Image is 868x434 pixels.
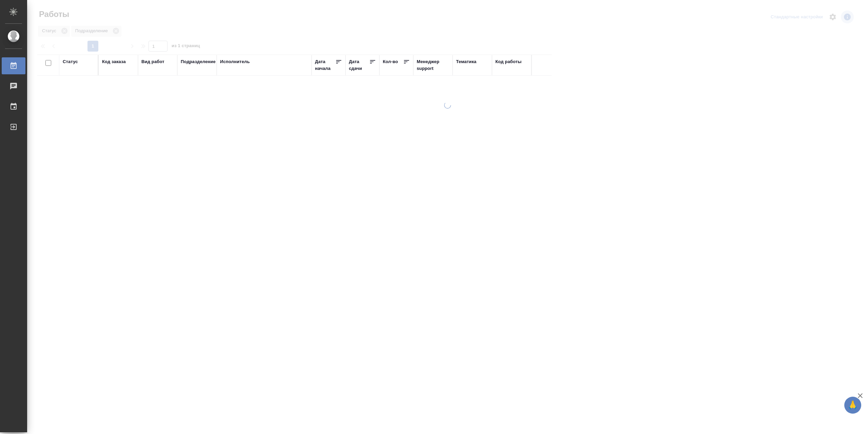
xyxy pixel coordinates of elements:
[349,58,369,72] div: Дата сдачи
[847,398,859,412] span: 🙏
[417,58,449,72] div: Менеджер support
[220,58,250,65] div: Исполнитель
[495,58,521,65] div: Код работы
[102,58,126,65] div: Код заказа
[315,58,335,72] div: Дата начала
[63,58,78,65] div: Статус
[181,58,216,65] div: Подразделение
[456,58,476,65] div: Тематика
[844,397,861,414] button: 🙏
[383,58,398,65] div: Кол-во
[141,58,164,65] div: Вид работ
